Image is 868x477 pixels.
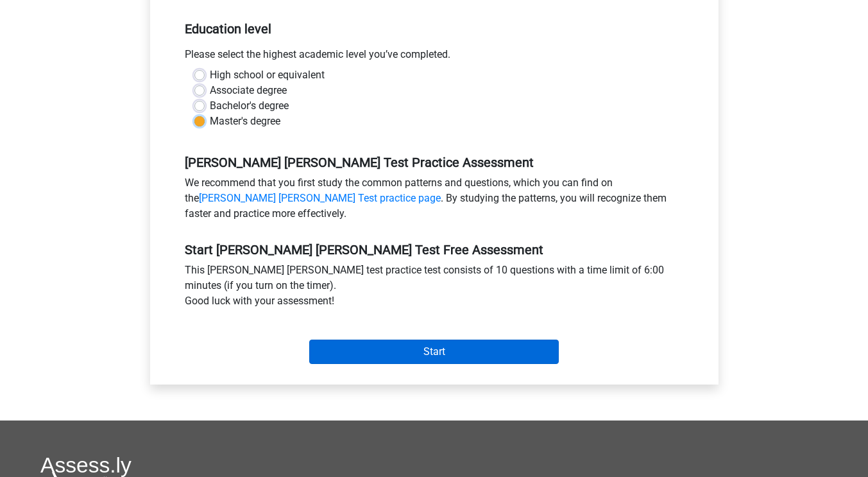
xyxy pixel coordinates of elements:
[199,192,441,204] a: [PERSON_NAME] [PERSON_NAME] Test practice page
[210,114,280,129] label: Master's degree
[185,16,684,42] h5: Education level
[185,242,684,257] h5: Start [PERSON_NAME] [PERSON_NAME] Test Free Assessment
[210,83,287,98] label: Associate degree
[210,67,325,83] label: High school or equivalent
[210,98,289,114] label: Bachelor's degree
[175,175,694,227] div: We recommend that you first study the common patterns and questions, which you can find on the . ...
[175,263,694,314] div: This [PERSON_NAME] [PERSON_NAME] test practice test consists of 10 questions with a time limit of...
[309,340,559,364] input: Start
[185,155,684,170] h5: [PERSON_NAME] [PERSON_NAME] Test Practice Assessment
[175,47,694,67] div: Please select the highest academic level you’ve completed.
